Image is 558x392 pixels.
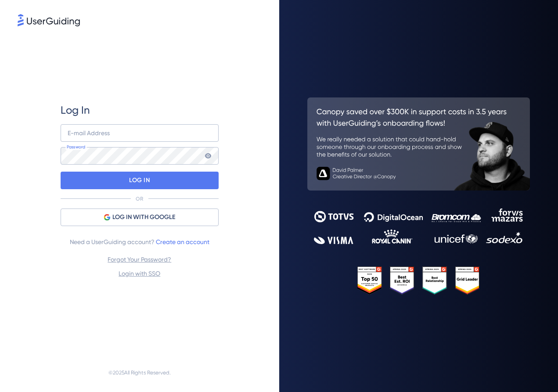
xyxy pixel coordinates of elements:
[61,103,90,117] span: Log In
[18,14,80,26] img: 8faab4ba6bc7696a72372aa768b0286c.svg
[112,212,175,223] span: LOG IN WITH GOOGLE
[314,209,523,244] img: 9302ce2ac39453076f5bc0f2f2ca889b.svg
[108,256,171,263] a: Forgot Your Password?
[307,97,530,191] img: 26c0aa7c25a843aed4baddd2b5e0fa68.svg
[156,238,209,245] a: Create an account
[357,266,480,295] img: 25303e33045975176eb484905ab012ff.svg
[119,270,160,277] a: Login with SSO
[70,237,209,247] span: Need a UserGuiding account?
[108,367,171,378] span: © 2025 All Rights Reserved.
[129,173,150,187] p: LOG IN
[61,124,219,142] input: example@company.com
[136,195,143,202] p: OR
